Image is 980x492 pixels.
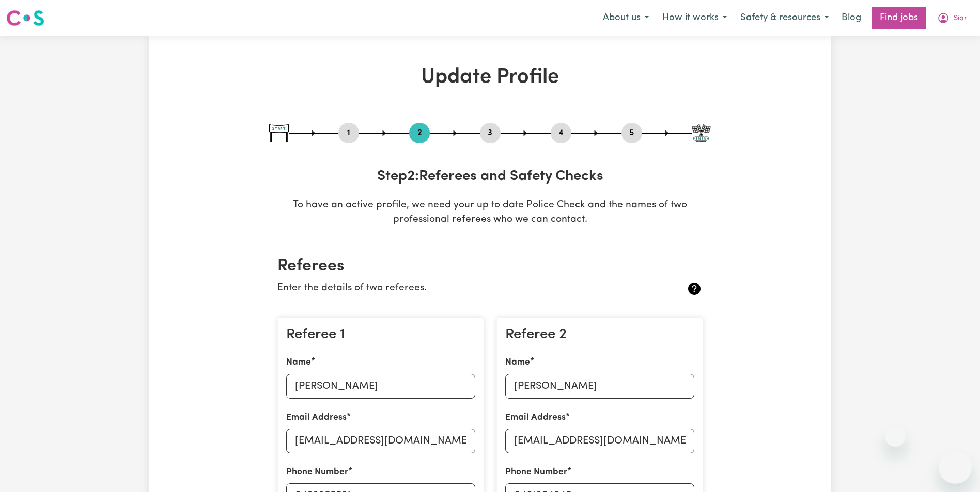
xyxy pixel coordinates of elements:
label: Name [286,356,311,369]
a: Careseekers logo [6,6,44,30]
iframe: Button to launch messaging window [939,451,972,484]
button: Safety & resources [734,7,835,29]
label: Email Address [505,411,566,424]
label: Name [505,356,530,369]
button: How it works [656,7,734,29]
p: To have an active profile, we need your up to date Police Check and the names of two professional... [269,198,711,228]
button: Go to step 5 [621,126,642,140]
button: Go to step 4 [551,126,571,140]
h2: Referees [277,256,703,276]
a: Find jobs [872,7,926,29]
button: Go to step 3 [480,126,501,140]
button: My Account [930,7,974,29]
button: Go to step 1 [338,126,359,140]
button: About us [596,7,656,29]
h3: Step 2 : Referees and Safety Checks [269,168,711,186]
h1: Update Profile [269,65,711,90]
h3: Referee 1 [286,326,475,344]
a: Blog [835,7,867,29]
label: Email Address [286,411,347,424]
span: Siar [954,13,967,24]
h3: Referee 2 [505,326,694,344]
label: Phone Number [505,466,567,479]
img: Careseekers logo [6,9,44,27]
iframe: Close message [885,426,906,447]
p: Enter the details of two referees. [277,281,632,296]
button: Go to step 2 [409,126,430,140]
label: Phone Number [286,466,348,479]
